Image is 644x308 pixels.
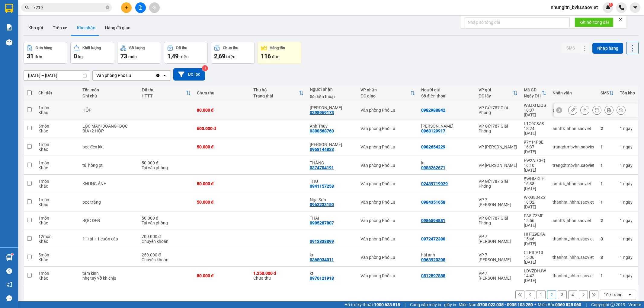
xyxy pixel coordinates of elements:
button: Hàng tồn116đơn [258,42,301,64]
span: triệu [179,54,189,59]
div: 0968129917 [421,129,445,133]
th: Toggle SortBy [476,85,521,101]
div: Văn phòng Phố Lu [360,218,415,223]
th: Toggle SortBy [139,85,194,101]
div: Chi tiết [38,90,77,95]
div: nhẹ tay vỡ kh chịu [82,276,136,281]
div: 14:42 [DATE] [524,273,546,283]
div: VP gửi [479,87,513,92]
span: ngày [623,237,633,241]
div: 12 món [38,234,77,239]
button: aim [149,2,160,13]
div: 18:02 [DATE] [524,200,546,209]
span: Cung cấp máy in - giấy in: [410,301,457,308]
div: 1 món [38,271,77,276]
div: 0368034011 [310,257,334,262]
div: Nga Sơn [310,197,354,202]
div: 1 [620,273,635,278]
div: kt [310,252,354,257]
div: Trạng thái [253,94,299,98]
button: 1 [537,290,546,299]
div: HỘP [82,108,136,113]
div: 50.000 đ [197,181,247,186]
div: 18:37 [DATE] [524,108,546,117]
button: 4 [568,290,577,299]
div: tấm kính [82,271,136,276]
div: VP [PERSON_NAME] [479,163,518,168]
img: warehouse-icon [6,39,12,46]
span: notification [6,282,12,287]
div: Số điện thoại [310,94,354,99]
div: VP 7 [PERSON_NAME] [479,252,518,262]
div: THU [310,179,354,184]
div: THẮNG [310,160,354,165]
div: 15:46 [DATE] [524,237,546,246]
div: Khác [38,110,77,115]
div: Ghi chú [82,94,136,98]
div: Khác [38,276,77,281]
button: Số lượng73món [117,42,161,64]
span: | [405,301,405,308]
div: Khác [38,147,77,152]
div: 1 [620,218,635,223]
div: VP 7 [PERSON_NAME] [479,271,518,281]
div: VP [PERSON_NAME] [479,144,518,149]
div: 1 [601,144,614,149]
div: THÁI [310,216,354,221]
div: 18:24 [DATE] [524,126,546,136]
div: VP nhận [360,87,410,92]
div: VP 7 [PERSON_NAME] [479,234,518,244]
div: 3 [601,255,614,260]
button: Đã thu1,49 triệu [164,42,208,64]
div: Khác [38,221,77,225]
div: anhttk_hhhn.saoviet [553,108,594,113]
span: 0 [74,52,77,60]
div: trangdtmbvhn.saoviet [553,163,594,168]
div: 2 [601,126,614,131]
div: 0968144833 [310,147,334,152]
div: LỐC MÁY+DOĂNG+BỌC BÌA+2 HỘP [82,124,136,133]
div: 1 món [38,197,77,202]
span: | [586,301,587,308]
strong: 0369 525 060 [555,302,581,307]
button: Hàng đã giao [100,21,135,35]
div: CLPICP13 [524,250,546,255]
div: 1 [601,200,614,205]
div: kt [310,271,354,276]
span: ngày [623,181,633,186]
div: Văn phòng Phố Lu [360,144,415,149]
button: Chưa thu2,69 triệu [211,42,255,64]
span: 2,69 [214,52,225,60]
div: 1 [620,181,635,186]
div: Số điện thoại [421,94,473,98]
div: anhttk_hhhn.saoviet [553,218,594,223]
div: 1 món [38,160,77,165]
div: 1 món [38,105,77,110]
div: 97Y14P8E [524,140,546,144]
div: 0986594881 [421,218,445,223]
div: Khác [38,202,77,207]
span: message [6,295,12,301]
button: Bộ lọc [173,68,205,81]
button: Trên xe [48,21,72,35]
input: Nhập số tổng đài [464,17,570,27]
div: 1 [620,200,635,205]
img: warehouse-icon [6,254,12,261]
div: 0976121918 [310,276,334,281]
div: 250.000 đ [142,252,191,257]
div: anhttk_hhhn.saoviet [553,181,594,186]
span: caret-down [633,5,638,10]
input: Select a date range. [24,71,90,80]
div: thanhnt_hhhn.saoviet [553,255,594,260]
div: 600.000 đ [197,126,247,131]
span: ngày [623,273,633,278]
span: đơn [272,54,280,59]
div: Khác [38,165,77,170]
span: nhungltn_bvlu.saoviet [546,4,603,11]
div: 16:10 [DATE] [524,163,546,173]
input: Selected Văn phòng Phố Lu. [132,72,132,78]
div: PA5IZZMF [524,213,546,218]
div: thanhnt_hhhn.saoviet [553,200,594,205]
span: ngày [623,255,633,260]
div: HHTZ9EKA [524,232,546,237]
